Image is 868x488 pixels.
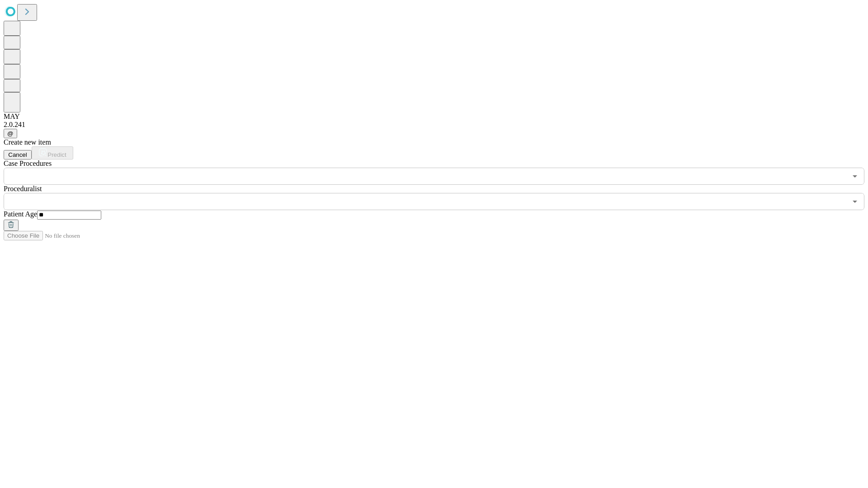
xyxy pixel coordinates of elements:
[4,121,864,129] div: 2.0.241
[4,129,17,138] button: @
[4,210,37,218] span: Patient Age
[4,150,32,160] button: Cancel
[4,138,51,146] span: Create new item
[849,195,861,208] button: Open
[32,146,73,160] button: Predict
[849,170,861,183] button: Open
[4,185,42,192] span: Proceduralist
[8,151,27,158] span: Cancel
[4,113,864,121] div: MAY
[7,130,14,137] span: @
[4,160,52,167] span: Scheduled Procedure
[47,151,66,158] span: Predict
